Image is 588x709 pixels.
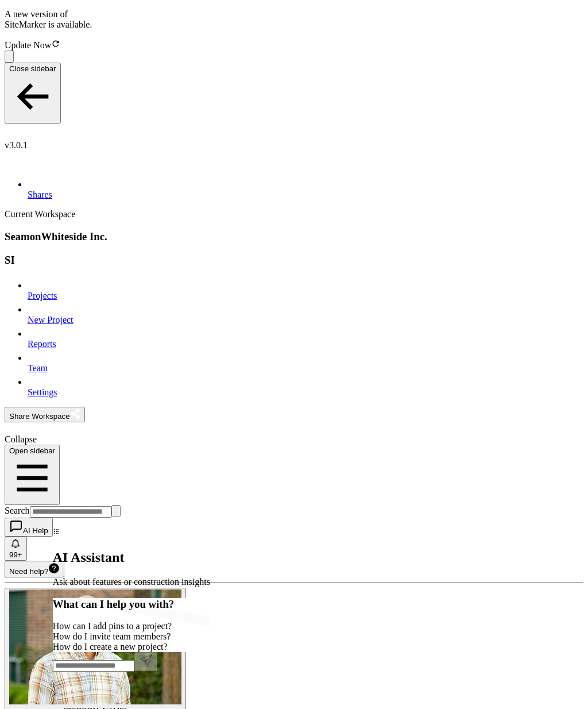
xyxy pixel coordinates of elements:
[9,589,181,704] img: User
[5,140,583,151] div: Oh geez...please don't...
[5,518,583,537] div: Open AI AssistantAI AssistantAsk about features or construction insightsWhat can I help you with?...
[28,315,73,325] span: New Project
[53,642,210,652] div: How do I create a new project?
[111,505,121,517] button: Search
[5,445,60,504] button: Open sidebar
[5,151,18,165] img: icon-white-rebrand.svg
[9,412,70,421] span: Share Workspace
[5,561,64,577] button: Need help?
[28,363,48,373] span: Team
[28,176,583,200] a: Shares
[5,63,61,124] button: Close sidebar
[5,40,60,50] a: Update Now
[5,506,30,515] label: Search
[53,577,210,587] p: Ask about features or construction insights
[5,51,14,63] button: close
[28,291,57,300] span: Projects
[53,621,210,631] div: How can I add pins to a project?
[53,598,210,611] h3: What can I help you with?
[5,434,37,444] span: Collapse
[9,64,56,73] span: Close sidebar
[5,230,583,243] h3: SeamonWhiteside Inc.
[5,518,53,537] button: Open AI Assistant
[9,550,22,559] span: 99+
[28,339,56,349] span: Reports
[28,190,52,199] span: Shares
[23,526,48,535] span: AI Help
[5,537,27,561] button: 99+
[5,124,88,138] img: rebrand.png
[5,407,85,422] button: Share Workspace
[28,325,583,349] a: Reports
[28,301,583,325] a: New Project
[5,209,583,219] p: Current Workspace
[28,373,583,398] a: Settings
[28,349,583,373] a: Team
[9,567,48,576] span: Need help?
[28,277,583,301] a: Projects
[5,254,583,267] h3: SI
[53,631,210,642] div: How do I invite team members?
[53,550,210,565] h2: AI Assistant
[5,9,583,30] p: A new version of SiteMarker is available.
[28,387,57,397] span: Settings
[9,446,55,455] span: Open sidebar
